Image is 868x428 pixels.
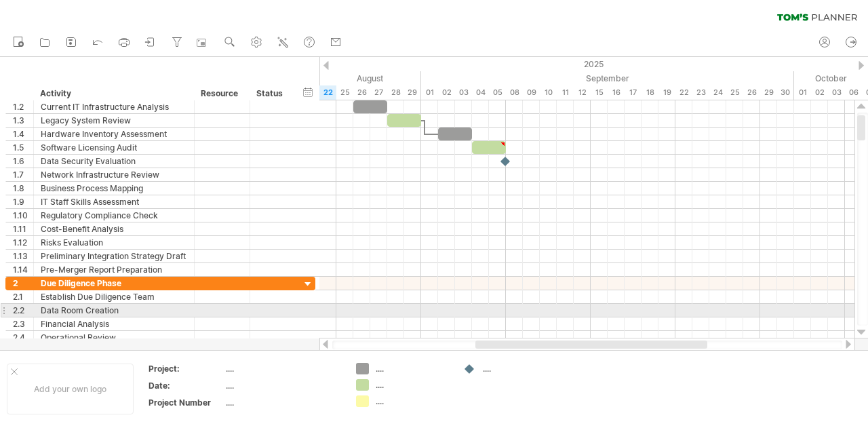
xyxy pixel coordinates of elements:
[226,380,340,391] div: ....
[41,182,187,195] div: Business Process Mapping
[13,304,33,317] div: 2.2
[13,331,33,344] div: 2.4
[760,85,777,100] div: Monday, 29 September 2025
[709,85,726,100] div: Wednesday, 24 September 2025
[370,85,387,100] div: Wednesday, 27 August 2025
[523,85,540,100] div: Tuesday, 9 September 2025
[13,100,33,113] div: 1.2
[506,85,523,100] div: Monday, 8 September 2025
[675,85,692,100] div: Monday, 22 September 2025
[41,331,187,344] div: Operational Review
[376,379,450,391] div: ....
[642,85,658,100] div: Thursday, 18 September 2025
[387,85,404,100] div: Thursday, 28 August 2025
[376,363,450,374] div: ....
[13,236,33,249] div: 1.12
[472,85,489,100] div: Thursday, 4 September 2025
[13,114,33,127] div: 1.3
[41,155,187,168] div: Data Security Evaluation
[41,168,187,181] div: Network Infrastructure Review
[438,85,455,100] div: Tuesday, 2 September 2025
[41,277,187,290] div: Due Diligence Phase
[13,168,33,181] div: 1.7
[13,317,33,330] div: 2.3
[455,85,472,100] div: Wednesday, 3 September 2025
[726,85,743,100] div: Thursday, 25 September 2025
[625,85,642,100] div: Wednesday, 17 September 2025
[336,85,353,100] div: Monday, 25 August 2025
[692,85,709,100] div: Tuesday, 23 September 2025
[658,85,675,100] div: Friday, 19 September 2025
[13,222,33,235] div: 1.11
[149,380,223,391] div: Date:
[376,395,450,407] div: ....
[557,85,574,100] div: Thursday, 11 September 2025
[489,85,506,100] div: Friday, 5 September 2025
[7,364,134,414] div: Add your own logo
[404,85,421,100] div: Friday, 29 August 2025
[226,363,340,374] div: ....
[201,87,242,100] div: Resource
[41,195,187,208] div: IT Staff Skills Assessment
[13,263,33,276] div: 1.14
[811,85,828,100] div: Thursday, 2 October 2025
[353,85,370,100] div: Tuesday, 26 August 2025
[828,85,845,100] div: Friday, 3 October 2025
[13,141,33,154] div: 1.5
[41,263,187,276] div: Pre-Merger Report Preparation
[13,195,33,208] div: 1.9
[41,250,187,262] div: Preliminary Integration Strategy Draft
[41,114,187,127] div: Legacy System Review
[41,236,187,249] div: Risks Evaluation
[777,85,794,100] div: Tuesday, 30 September 2025
[256,87,286,100] div: Status
[41,304,187,317] div: Data Room Creation
[540,85,557,100] div: Wednesday, 10 September 2025
[574,85,591,100] div: Friday, 12 September 2025
[319,85,336,100] div: Friday, 22 August 2025
[13,250,33,262] div: 1.13
[794,85,811,100] div: Wednesday, 1 October 2025
[591,85,608,100] div: Monday, 15 September 2025
[13,128,33,140] div: 1.4
[421,85,438,100] div: Monday, 1 September 2025
[608,85,625,100] div: Tuesday, 16 September 2025
[41,100,187,113] div: Current IT Infrastructure Analysis
[226,397,340,408] div: ....
[13,277,33,290] div: 2
[13,182,33,195] div: 1.8
[41,317,187,330] div: Financial Analysis
[41,128,187,140] div: Hardware Inventory Assessment
[845,85,862,100] div: Monday, 6 October 2025
[13,155,33,168] div: 1.6
[149,397,223,408] div: Project Number
[149,363,223,374] div: Project:
[483,363,557,374] div: ....
[743,85,760,100] div: Friday, 26 September 2025
[41,290,187,303] div: Establish Due Diligence Team
[40,87,186,100] div: Activity
[41,222,187,235] div: Cost-Benefit Analysis
[13,209,33,222] div: 1.10
[41,209,187,222] div: Regulatory Compliance Check
[421,71,794,85] div: September 2025
[13,290,33,303] div: 2.1
[41,141,187,154] div: Software Licensing Audit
